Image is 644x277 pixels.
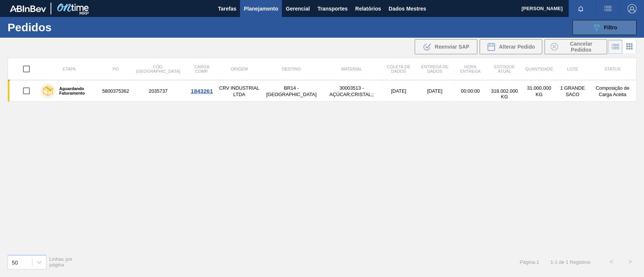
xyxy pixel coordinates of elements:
[569,3,593,14] button: Notificações
[231,67,247,71] font: Origem
[609,259,613,265] font: <
[621,253,639,271] button: >
[494,64,515,73] font: Estoque atual
[622,40,636,54] div: Visão em Cartões
[596,85,629,97] font: Composição de Carga Aceita
[499,44,535,50] font: Alterar Pedido
[389,6,426,12] font: Dados Mestres
[191,88,213,94] font: 1843261
[536,259,539,265] font: 1
[8,80,636,102] a: Aguardando Faturamento58003753622035737CRV INDUSTRIAL LTDABR14 - [GEOGRAPHIC_DATA]30003513 - AÇÚC...
[286,6,310,12] font: Gerencial
[521,6,563,11] font: [PERSON_NAME]
[480,39,542,54] div: Alterar Pedido
[427,88,442,94] font: [DATE]
[602,253,621,271] button: <
[527,85,551,97] font: 31.000.000 KG
[194,64,209,73] font: Carga Comp.
[136,64,180,73] font: Cód. [GEOGRAPHIC_DATA]
[555,259,557,265] font: 1
[604,24,617,31] font: Filtro
[49,256,73,268] font: Linhas por página
[341,67,362,71] font: Material
[560,85,585,97] font: 1 GRANDE SACO
[550,259,553,265] font: 1
[535,259,536,265] font: :
[8,21,52,34] font: Pedidos
[59,86,85,95] font: Aguardando Faturamento
[570,259,590,265] font: Registros
[603,4,612,13] img: ações do usuário
[329,85,374,97] font: 30003513 - AÇÚCAR;CRISTAL;;
[355,6,381,12] font: Relatórios
[387,64,410,73] font: Coleta de dados
[421,64,448,73] font: Entrega de dados
[544,39,607,54] button: Cancelar Pedidos
[525,67,553,71] font: Quantidade
[627,4,636,13] img: Sair
[219,85,259,97] font: CRV INDUSTRIAL LTDA
[559,259,564,265] font: de
[608,40,622,54] div: Visão em Lista
[266,85,317,97] font: BR14 - [GEOGRAPHIC_DATA]
[244,6,278,12] font: Planejamento
[149,88,168,94] font: 2035737
[572,20,636,35] button: Filtro
[317,6,347,12] font: Transportes
[491,88,518,99] font: 318.002.000 KG
[604,67,620,71] font: Status
[520,259,535,265] font: Página
[391,88,406,94] font: [DATE]
[461,88,480,94] font: 00:00:00
[12,259,18,265] font: 50
[566,259,568,265] font: 1
[282,67,301,71] font: Destino
[415,39,477,54] div: Reenviar SAP
[570,41,592,53] font: Cancelar Pedidos
[102,88,129,94] font: 5800375362
[628,259,632,265] font: >
[460,64,480,73] font: Hora Entrega
[112,67,118,71] font: PO
[63,67,76,71] font: Etapa
[10,5,46,12] img: TNhmsLtSVTkK8tSr43FrP2fwEKptu5GPRR3wAAAABJRU5ErkJggg==
[218,6,237,12] font: Tarefas
[435,44,469,50] font: Reenviar SAP
[544,39,607,54] div: Cancelar Pedidos em Massa
[553,259,555,265] font: -
[567,67,578,71] font: Lote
